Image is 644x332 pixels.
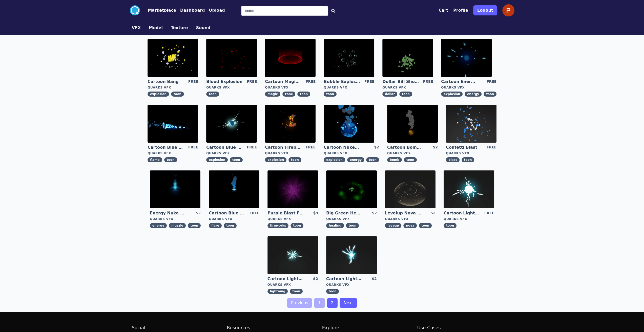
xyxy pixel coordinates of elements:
[444,210,480,216] a: Cartoon Lightning Ball
[192,25,215,31] a: Sound
[486,145,496,150] div: FREE
[441,79,477,84] a: Cartoon Energy Explosion
[128,25,145,31] a: VFX
[446,157,460,162] span: blast
[399,92,412,97] span: toon
[150,170,200,208] img: imgAlt
[206,151,257,155] div: Quarks VFX
[327,298,338,308] a: 2
[486,79,496,84] div: FREE
[374,145,379,150] div: $2
[148,39,198,77] img: imgAlt
[444,170,494,208] img: imgAlt
[132,25,141,31] button: VFX
[324,85,374,90] div: Quarks VFX
[148,79,184,84] a: Cartoon Bang
[502,4,514,16] img: profile
[387,151,438,155] div: Quarks VFX
[167,25,192,31] a: Texture
[441,85,496,90] div: Quarks VFX
[347,157,364,162] span: energy
[150,223,167,228] span: energy
[484,210,494,216] div: FREE
[265,145,301,150] a: Cartoon Fireball Explosion
[250,210,259,216] div: FREE
[180,7,205,13] button: Dashboard
[265,92,280,97] span: magic
[324,79,360,84] a: Bubble Explosion
[150,217,201,221] div: Quarks VFX
[267,289,288,294] span: lightning
[265,85,316,90] div: Quarks VFX
[206,92,219,97] span: toon
[196,25,211,31] button: Sound
[209,170,259,208] img: imgAlt
[473,5,497,15] button: Logout
[366,157,379,162] span: toon
[441,92,463,97] span: explosion
[145,25,167,31] a: Model
[247,145,257,150] div: FREE
[326,217,377,221] div: Quarks VFX
[382,39,433,77] img: imgAlt
[188,223,201,228] span: toon
[209,223,222,228] span: flare
[462,157,474,162] span: toon
[453,7,468,13] a: Profile
[364,79,374,84] div: FREE
[297,92,310,97] span: toon
[164,157,177,162] span: toon
[169,223,186,228] span: muzzle
[313,210,318,216] div: $3
[148,85,198,90] div: Quarks VFX
[385,217,435,221] div: Quarks VFX
[326,236,377,274] img: imgAlt
[206,85,257,90] div: Quarks VFX
[290,289,303,294] span: toon
[340,298,357,308] a: Next
[446,151,496,155] div: Quarks VFX
[433,145,438,150] div: $2
[209,7,225,13] button: Upload
[206,157,228,162] span: explosion
[282,92,296,97] span: zone
[326,276,363,282] a: Cartoon Lightning Ball with Bloom
[140,7,176,13] a: Marketplace
[322,324,417,331] h2: Explore
[265,105,316,143] img: imgAlt
[148,92,169,97] span: explosion
[382,85,433,90] div: Quarks VFX
[313,276,318,282] div: $2
[267,276,304,282] a: Cartoon Lightning Ball Explosion
[224,223,237,228] span: toon
[287,298,312,308] a: Previous
[441,39,492,77] img: imgAlt
[385,210,421,216] a: Levelup Nova Effect
[206,105,257,143] img: imgAlt
[206,145,243,150] a: Cartoon Blue Gas Explosion
[188,79,198,84] div: FREE
[247,79,257,84] div: FREE
[227,324,322,331] h2: Resources
[324,145,360,150] a: Cartoon Nuke Energy Explosion
[385,223,401,228] span: leveup
[446,145,482,150] a: Confetti Blast
[372,210,377,216] div: $2
[150,210,186,216] a: Energy Nuke Muzzle Flash
[171,92,184,97] span: toon
[382,79,419,84] a: Dollar Bill Shower
[265,39,316,77] img: imgAlt
[132,324,227,331] h2: Social
[385,170,435,208] img: imgAlt
[439,7,448,13] button: Cart
[446,105,496,143] img: imgAlt
[230,157,243,162] span: toon
[206,79,243,84] a: Blood Explosion
[444,217,494,221] div: Quarks VFX
[206,39,257,77] img: imgAlt
[288,157,301,162] span: toon
[372,276,377,282] div: $2
[290,223,303,228] span: toon
[404,157,417,162] span: toon
[382,92,397,97] span: dollar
